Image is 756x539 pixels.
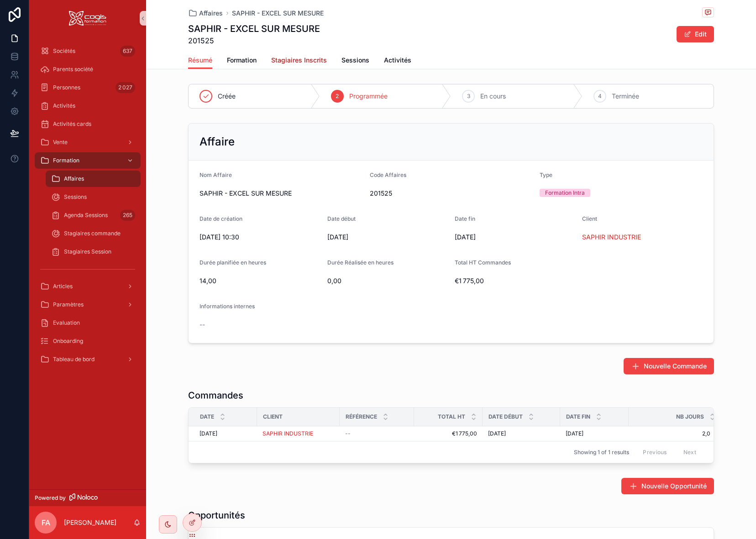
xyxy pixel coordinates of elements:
[455,233,575,242] span: [DATE]
[35,494,66,502] span: Powered by
[263,413,283,420] span: Client
[199,259,266,266] span: Durée planifiée en heures
[53,120,91,128] span: Activités cards
[336,93,339,100] span: 2
[188,389,243,402] h1: Commandes
[612,92,639,101] span: Terminée
[566,413,590,420] span: Date fin
[199,430,252,437] a: [DATE]
[35,79,141,96] a: Personnes2 027
[199,9,223,18] span: Affaires
[46,189,141,205] a: Sessions
[199,430,217,437] span: [DATE]
[199,189,362,198] span: SAPHIR - EXCEL SUR MESURE
[35,43,141,59] a: Sociétés637
[545,189,585,197] div: Formation Intra
[35,278,141,295] a: Articles
[574,449,629,456] span: Showing 1 of 1 results
[69,11,106,26] img: App logo
[566,430,623,437] a: [DATE]
[35,61,141,78] a: Parents société
[188,9,223,18] a: Affaires
[199,135,235,149] h2: Affaire
[53,47,75,55] span: Sociétés
[53,283,73,290] span: Articles
[53,157,79,164] span: Formation
[624,358,714,374] button: Nouvelle Commande
[64,248,111,255] span: Stagiaires Session
[384,56,411,65] span: Activités
[629,430,710,437] a: 2,0
[341,56,369,65] span: Sessions
[488,430,555,437] a: [DATE]
[540,171,552,178] span: Type
[345,430,409,437] a: --
[370,189,533,198] span: 201525
[199,303,255,310] span: Informations internes
[188,22,320,35] h1: SAPHIR - EXCEL SUR MESURE
[384,52,411,70] a: Activités
[346,413,377,420] span: Référence
[488,413,523,420] span: Date début
[53,102,75,109] span: Activités
[35,134,141,150] a: Vente
[327,259,394,266] span: Durée Réalisée en heures
[199,233,320,242] span: [DATE] 10:30
[188,509,245,522] h1: Opportunités
[42,517,50,528] span: FA
[327,233,448,242] span: [DATE]
[582,233,641,242] a: SAPHIR INDUSTRIE
[64,518,116,527] p: [PERSON_NAME]
[480,92,506,101] span: En cours
[120,46,135,57] div: 637
[582,215,597,222] span: Client
[232,9,324,18] a: SAPHIR - EXCEL SUR MESURE
[53,319,80,327] span: Evaluation
[455,259,511,266] span: Total HT Commandes
[35,333,141,349] a: Onboarding
[64,212,108,219] span: Agenda Sessions
[677,26,714,42] button: Edit
[29,36,146,379] div: scrollable content
[644,362,707,371] span: Nouvelle Commande
[35,315,141,331] a: Evaluation
[35,116,141,132] a: Activités cards
[53,337,83,345] span: Onboarding
[64,193,87,201] span: Sessions
[46,171,141,187] a: Affaires
[53,301,84,308] span: Paramètres
[227,52,257,70] a: Formation
[218,92,236,101] span: Créée
[566,430,583,437] span: [DATE]
[188,56,212,65] span: Résumé
[188,35,320,46] span: 201525
[455,215,475,222] span: Date fin
[262,430,313,437] a: SAPHIR INDUSTRIE
[370,171,406,178] span: Code Affaires
[120,210,135,221] div: 265
[64,230,121,237] span: Stagiaires commande
[455,276,575,285] span: €1 775,00
[621,478,714,494] button: Nouvelle Opportunité
[676,413,704,420] span: Nb Jours
[35,152,141,169] a: Formation
[53,84,80,91] span: Personnes
[641,482,707,491] span: Nouvelle Opportunité
[488,430,506,437] span: [DATE]
[199,276,320,285] span: 14,00
[53,356,94,363] span: Tableau de bord
[46,207,141,223] a: Agenda Sessions265
[438,413,465,420] span: Total HT
[345,430,351,437] span: --
[598,93,602,100] span: 4
[199,171,232,178] span: Nom Affaire
[115,82,135,93] div: 2 027
[227,56,257,65] span: Formation
[420,430,477,437] a: €1 775,00
[271,56,327,65] span: Stagiaires Inscrits
[327,276,448,285] span: 0,00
